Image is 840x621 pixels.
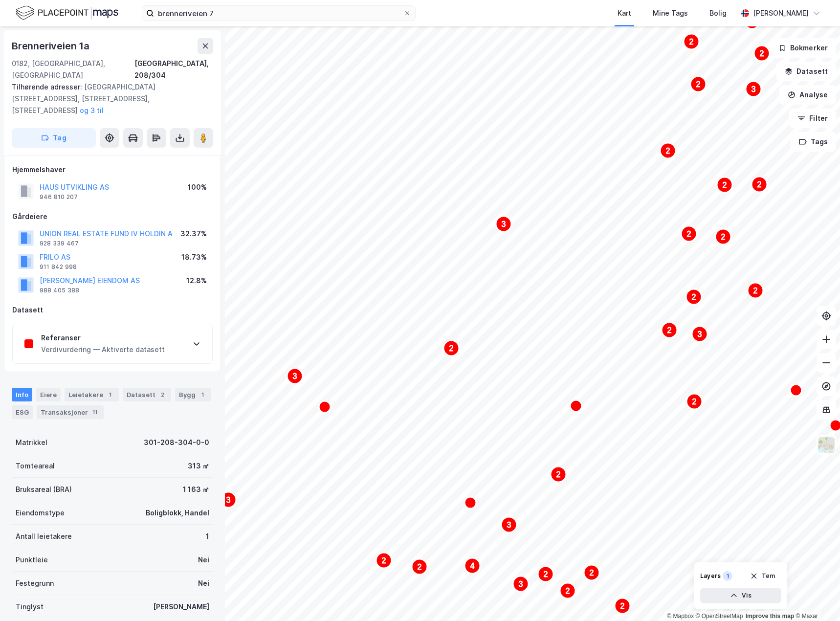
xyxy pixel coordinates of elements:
[382,556,386,565] text: 2
[105,390,115,399] div: 1
[134,58,213,81] div: [GEOGRAPHIC_DATA], 208/304
[198,577,209,589] div: Nei
[12,58,134,81] div: 0182, [GEOGRAPHIC_DATA], [GEOGRAPHIC_DATA]
[709,7,727,19] div: Bolig
[40,263,77,271] div: 911 842 998
[16,601,44,613] div: Tinglyst
[153,601,209,613] div: [PERSON_NAME]
[696,613,743,620] a: OpenStreetMap
[319,401,331,413] div: Map marker
[501,517,517,532] div: Map marker
[779,85,836,105] button: Analyse
[206,531,209,542] div: 1
[721,233,726,241] text: 2
[686,394,702,409] div: Map marker
[464,558,480,574] div: Map marker
[584,565,599,580] div: Map marker
[662,322,677,338] div: Map marker
[684,34,699,49] div: Map marker
[16,484,72,495] div: Bruksareal (BRA)
[376,553,392,568] div: Map marker
[748,283,763,298] div: Map marker
[692,398,697,406] text: 2
[175,388,211,401] div: Bygg
[144,437,209,448] div: 301-208-304-0-0
[412,559,427,575] div: Map marker
[690,76,706,92] div: Map marker
[790,384,802,396] div: Map marker
[551,466,566,482] div: Map marker
[12,38,91,54] div: Brenneriveien 1a
[65,388,119,401] div: Leietakere
[180,228,207,240] div: 32.37%
[791,574,840,621] div: Kontrollprogram for chat
[653,7,688,19] div: Mine Tags
[666,147,670,155] text: 2
[513,576,529,592] div: Map marker
[817,436,836,454] img: Z
[12,405,33,419] div: ESG
[538,566,553,582] div: Map marker
[12,211,213,222] div: Gårdeiere
[760,49,764,58] text: 2
[16,554,48,566] div: Punktleie
[752,177,767,192] div: Map marker
[615,598,630,614] div: Map marker
[16,437,47,448] div: Matrikkel
[752,85,756,93] text: 3
[41,344,165,355] div: Verdivurdering — Aktiverte datasett
[37,405,104,419] div: Transaksjoner
[188,460,209,472] div: 313 ㎡
[198,554,209,566] div: Nei
[157,390,167,399] div: 2
[36,388,61,401] div: Eiere
[590,569,594,577] text: 2
[692,326,707,342] div: Map marker
[293,372,297,380] text: 3
[16,577,54,589] div: Festegrunn
[560,583,575,599] div: Map marker
[744,568,781,584] button: Tøm
[746,81,761,97] div: Map marker
[723,571,732,581] div: 1
[40,287,79,294] div: 988 405 388
[16,460,55,472] div: Tomteareal
[183,484,209,495] div: 1 163 ㎡
[698,330,702,338] text: 3
[519,580,523,588] text: 3
[753,287,758,295] text: 2
[449,344,454,353] text: 2
[789,109,836,128] button: Filter
[443,340,459,356] div: Map marker
[723,181,727,189] text: 2
[12,81,205,116] div: [GEOGRAPHIC_DATA][STREET_ADDRESS], [STREET_ADDRESS], [STREET_ADDRESS]
[40,240,79,247] div: 928 339 467
[188,181,207,193] div: 100%
[16,531,72,542] div: Antall leietakere
[544,570,548,578] text: 2
[660,143,676,158] div: Map marker
[791,132,836,152] button: Tags
[154,6,403,21] input: Søk på adresse, matrikkel, gårdeiere, leietakere eller personer
[700,588,781,603] button: Vis
[123,388,171,401] div: Datasett
[770,38,836,58] button: Bokmerker
[12,128,96,148] button: Tag
[746,613,794,620] a: Improve this map
[502,220,506,228] text: 3
[717,177,732,193] div: Map marker
[464,497,476,509] div: Map marker
[667,613,694,620] a: Mapbox
[620,602,625,610] text: 2
[757,180,762,189] text: 2
[507,521,511,529] text: 3
[221,492,236,508] div: Map marker
[791,574,840,621] iframe: Chat Widget
[198,390,207,399] div: 1
[226,496,231,504] text: 3
[41,332,165,344] div: Referanser
[16,4,118,22] img: logo.f888ab2527a4732fd821a326f86c7f29.svg
[418,563,422,571] text: 2
[700,572,721,580] div: Layers
[667,326,672,334] text: 2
